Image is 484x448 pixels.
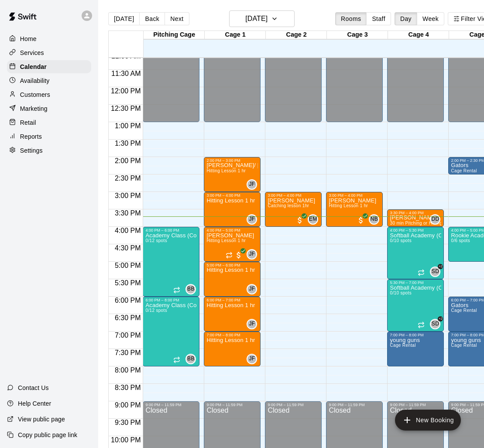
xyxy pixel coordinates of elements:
[145,403,197,407] div: 9:00 PM – 11:59 PM
[395,410,461,431] button: add
[335,12,367,25] button: Rooms
[7,144,91,157] a: Settings
[113,366,143,374] span: 8:00 PM
[268,403,319,407] div: 9:00 PM – 11:59 PM
[20,132,42,141] p: Reports
[113,122,143,130] span: 1:00 PM
[20,62,47,71] p: Calendar
[7,46,91,59] a: Services
[451,308,477,313] span: Cage Rental
[189,354,196,364] span: Bucket Bucket
[189,284,196,294] span: Bucket Bucket
[247,319,257,329] div: Joe Ferro
[7,60,91,73] a: Calendar
[431,215,439,224] span: DD
[204,332,261,366] div: 7:00 PM – 8:00 PM: Hitting Lesson 1 hr
[395,12,417,25] button: Day
[433,319,440,329] span: Sabrina Diaz & 2 others
[390,343,415,348] span: Cage Rental
[113,297,143,304] span: 6:00 PM
[387,227,444,279] div: 4:00 PM – 5:30 PM: Softball Academy (Copy)
[390,221,442,226] span: 30 min Pitching or Hitting
[249,250,255,259] span: JF
[7,116,91,129] div: Retail
[390,291,411,295] span: 0/10 spots filled
[145,308,167,313] span: 0/12 spots filled
[268,203,309,208] span: Catching lesson 1hr
[249,180,255,189] span: JF
[329,193,380,198] div: 3:00 PM – 4:00 PM
[247,284,257,294] div: Joe Ferro
[247,179,257,190] div: Joe Ferro
[173,287,180,294] span: Recurring event
[309,215,317,224] span: EM
[229,10,295,27] button: [DATE]
[204,227,261,262] div: 4:00 PM – 5:00 PM: Hitting Lesson 1 hr
[206,168,246,173] span: Hitting Lesson 1 hr
[387,209,444,227] div: 3:30 PM – 4:00 PM: Henry
[20,90,50,99] p: Customers
[145,228,197,233] div: 4:00 PM – 6:00 PM
[20,146,43,155] p: Settings
[113,419,143,426] span: 9:30 PM
[113,384,143,391] span: 8:30 PM
[113,209,143,217] span: 3:30 PM
[234,251,243,260] span: All customers have paid
[145,238,167,243] span: 0/12 spots filled
[206,238,246,243] span: Hitting Lesson 1 hr
[387,332,444,366] div: 7:00 PM – 8:00 PM: young guns
[329,203,368,208] span: Hitting Lesson 1 hr
[113,227,143,234] span: 4:00 PM
[204,297,261,332] div: 6:00 PM – 7:00 PM: Hitting Lesson 1 hr
[329,403,380,407] div: 9:00 PM – 11:59 PM
[204,262,261,297] div: 5:00 PM – 6:00 PM: Hitting Lesson 1 hr
[113,244,143,252] span: 4:30 PM
[295,216,304,225] span: All customers have paid
[18,399,51,408] p: Help Center
[204,192,261,227] div: 3:00 PM – 4:00 PM: Hitting Lesson 1 hr
[144,31,205,39] div: Pitching Cage
[187,285,195,294] span: BB
[185,354,196,364] div: Bucket Bucket
[18,431,77,439] p: Copy public page link
[250,214,257,225] span: Joe Ferro
[109,105,143,112] span: 12:30 PM
[433,214,440,225] span: Darin Downs
[250,319,257,329] span: Joe Ferro
[247,249,257,260] div: Joe Ferro
[433,267,440,277] span: Sabrina Diaz & 2 others
[418,321,425,328] span: Recurring event
[432,320,439,328] span: SD
[143,227,199,297] div: 4:00 PM – 6:00 PM: Academy Class (Copy)
[113,174,143,182] span: 2:30 PM
[113,262,143,269] span: 5:00 PM
[113,157,143,164] span: 2:00 PM
[390,280,441,285] div: 5:30 PM – 7:00 PM
[387,279,444,332] div: 5:30 PM – 7:00 PM: Softball Academy (Copy)
[226,252,233,259] span: Recurring event
[372,214,379,225] span: Nate Betances
[247,214,257,225] div: Joe Ferro
[265,192,322,227] div: 3:00 PM – 4:00 PM: Catching lesson 1hr
[390,403,441,407] div: 9:00 PM – 11:59 PM
[390,238,411,243] span: 0/10 spots filled
[268,193,319,198] div: 3:00 PM – 4:00 PM
[18,383,49,392] p: Contact Us
[7,88,91,101] div: Customers
[451,238,470,243] span: 0/6 spots filled
[109,436,143,444] span: 10:00 PM
[113,401,143,409] span: 9:00 PM
[20,34,37,43] p: Home
[245,13,268,25] h6: [DATE]
[390,211,441,215] div: 3:30 PM – 4:00 PM
[206,193,258,198] div: 3:00 PM – 4:00 PM
[418,269,425,276] span: Recurring event
[388,31,449,39] div: Cage 4
[7,102,91,115] div: Marketing
[20,76,50,85] p: Availability
[371,215,378,224] span: NB
[249,215,255,224] span: JF
[143,297,199,366] div: 6:00 PM – 8:00 PM: Academy Class (Copy)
